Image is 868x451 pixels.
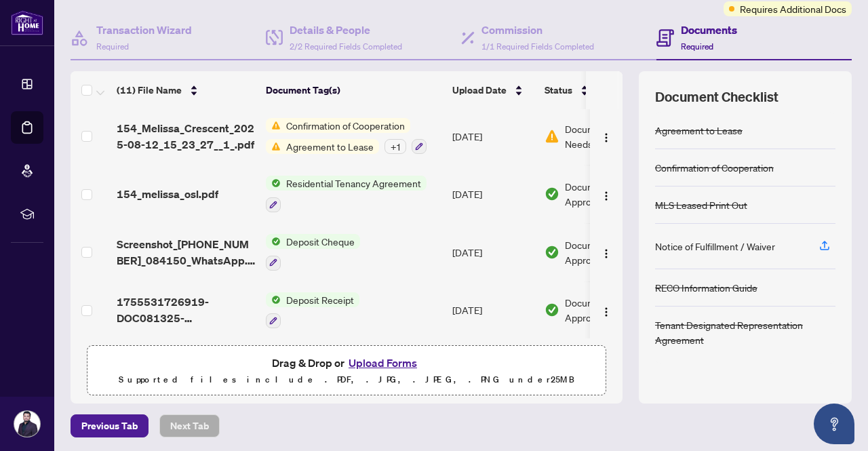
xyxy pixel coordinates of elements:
img: Document Status [545,129,559,144]
img: Logo [601,191,612,201]
div: Tenant Designated Representation Agreement [655,317,835,347]
span: Document Approved [565,179,649,209]
th: Status [539,71,654,109]
span: 1/1 Required Fields Completed [481,41,594,52]
div: Confirmation of Cooperation [655,160,774,175]
h4: Details & People [290,22,402,38]
img: Status Icon [266,292,281,307]
span: 154_Melissa_Crescent_2025-08-12_15_23_27__1_.pdf [117,120,255,153]
button: Status IconDeposit Cheque [266,234,360,271]
span: (11) File Name [117,83,182,98]
img: Status Icon [266,176,281,191]
div: MLS Leased Print Out [655,197,747,212]
span: Drag & Drop or [272,354,421,372]
div: RECO Information Guide [655,280,757,295]
div: + 1 [384,139,406,154]
span: 1755531726919-DOC081325-08132025104142.pdf [117,294,255,326]
td: [DATE] [447,223,539,281]
img: Logo [601,248,612,259]
span: Confirmation of Cooperation [281,118,410,133]
h4: Documents [681,22,737,38]
span: Required [96,41,129,52]
img: Document Status [545,187,559,201]
button: Logo [595,241,617,263]
button: Status IconResidential Tenancy Agreement [266,176,427,212]
img: Logo [601,307,612,317]
img: Profile Icon [14,411,40,437]
td: [DATE] [447,281,539,340]
span: Status [545,83,572,98]
span: Residential Tenancy Agreement [281,176,427,191]
span: 154_melissa_osl.pdf [117,186,218,202]
div: Agreement to Lease [655,123,743,138]
img: Status Icon [266,118,281,133]
button: Open asap [814,404,854,444]
img: Status Icon [266,139,281,154]
span: Deposit Receipt [281,292,359,307]
div: Notice of Fulfillment / Waiver [655,239,775,254]
h4: Transaction Wizard [96,22,192,38]
button: Previous Tab [71,414,149,437]
span: Upload Date [452,83,507,98]
span: Required [681,41,713,52]
th: Upload Date [447,71,539,109]
button: Upload Forms [344,354,421,372]
span: Document Approved [565,237,649,267]
img: Logo [601,132,612,143]
span: Requires Additional Docs [740,1,846,16]
span: Drag & Drop orUpload FormsSupported files include .PDF, .JPG, .JPEG, .PNG under25MB [87,346,606,396]
span: Previous Tab [81,415,138,437]
img: Status Icon [266,234,281,249]
button: Next Tab [159,414,220,437]
img: Document Status [545,245,559,260]
img: Document Status [545,302,559,317]
button: Status IconConfirmation of CooperationStatus IconAgreement to Lease+1 [266,118,427,155]
th: Document Tag(s) [260,71,447,109]
td: [DATE] [447,107,539,165]
button: Status IconDeposit Receipt [266,292,359,329]
p: Supported files include .PDF, .JPG, .JPEG, .PNG under 25 MB [96,372,597,388]
span: 2/2 Required Fields Completed [290,41,402,52]
span: Document Approved [565,295,649,325]
span: Document Needs Work [565,121,635,151]
button: Logo [595,125,617,147]
h4: Commission [481,22,594,38]
th: (11) File Name [111,71,260,109]
td: [DATE] [447,165,539,223]
span: Agreement to Lease [281,139,379,154]
button: Logo [595,299,617,321]
img: logo [11,10,43,35]
button: Logo [595,183,617,205]
span: Deposit Cheque [281,234,360,249]
span: Document Checklist [655,87,778,106]
span: Screenshot_[PHONE_NUMBER]_084150_WhatsApp.jpg [117,236,255,269]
